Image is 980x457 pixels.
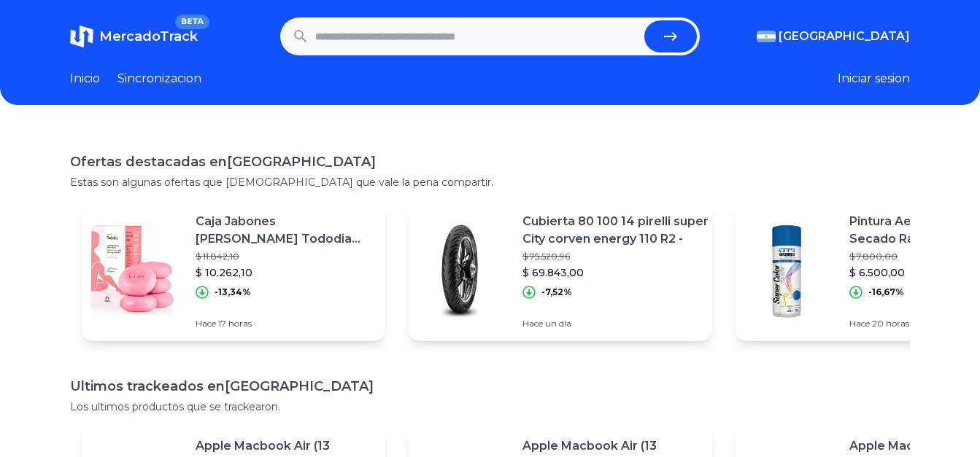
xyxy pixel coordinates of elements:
[522,213,709,248] p: Cubierta 80 100 14 pirelli super City corven energy 110 R2 -
[82,201,385,341] a: Featured imageCaja Jabones [PERSON_NAME] Tododia Natura - Los Viajes [PERSON_NAME]$ 11.842,10$ 10...
[70,376,910,397] h1: Ultimos trackeados en [GEOGRAPHIC_DATA]
[779,28,910,45] span: [GEOGRAPHIC_DATA]
[736,220,838,322] img: Featured image
[522,251,709,262] p: $ 75.520,96
[196,318,374,329] p: Hace 17 horas
[868,286,904,298] p: -16,67%
[70,399,910,414] p: Los ultimos productos que se trackearon.
[522,318,709,329] p: Hace un día
[196,265,374,280] p: $ 10.262,10
[99,28,198,44] span: MercadoTrack
[196,213,374,248] p: Caja Jabones [PERSON_NAME] Tododia Natura - Los Viajes [PERSON_NAME]
[215,286,251,298] p: -13,34%
[70,25,93,48] img: MercadoTrack
[70,25,198,48] a: MercadoTrackBETA
[117,70,201,87] a: Sincronizacion
[409,201,712,341] a: Featured imageCubierta 80 100 14 pirelli super City corven energy 110 R2 -$ 75.520,96$ 69.843,00-...
[757,28,910,45] button: [GEOGRAPHIC_DATA]
[175,15,209,29] span: BETA
[70,175,910,190] p: Estas son algunas ofertas que [DEMOGRAPHIC_DATA] que vale la pena compartir.
[409,220,511,322] img: Featured image
[196,251,374,262] p: $ 11.842,10
[70,152,910,172] h1: Ofertas destacadas en [GEOGRAPHIC_DATA]
[82,220,184,322] img: Featured image
[838,70,910,87] button: Iniciar sesion
[70,70,100,87] a: Inicio
[522,265,709,280] p: $ 69.843,00
[541,286,572,298] p: -7,52%
[757,31,776,42] img: Argentina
